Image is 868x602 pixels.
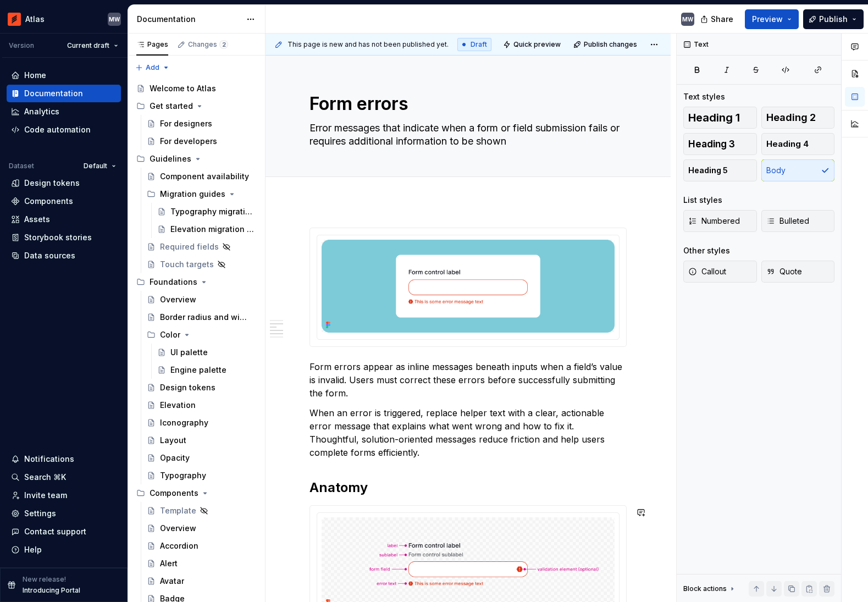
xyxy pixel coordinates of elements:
[688,139,735,150] span: Heading 3
[160,118,212,129] div: For designers
[7,103,121,120] a: Analytics
[570,37,642,52] button: Publish changes
[8,13,21,26] img: 102f71e4-5f95-4b3f-aebe-9cae3cf15d45.png
[7,174,121,192] a: Design tokens
[142,132,261,150] a: For developers
[153,361,261,379] a: Engine palette
[142,256,261,273] a: Touch targets
[142,467,261,484] a: Typography
[9,162,34,170] div: Dataset
[7,505,121,522] a: Settings
[471,40,487,49] span: Draft
[766,266,802,277] span: Quote
[188,40,228,49] div: Changes
[153,344,261,361] a: UI palette
[307,119,624,150] textarea: Error messages that indicate when a form or field submission fails or requires additional informa...
[137,14,241,25] div: Documentation
[761,261,835,283] button: Quote
[219,40,228,49] span: 2
[752,14,783,25] span: Preview
[160,523,196,534] div: Overview
[683,107,757,129] button: Heading 1
[24,250,75,261] div: Data sources
[160,470,206,481] div: Typography
[24,232,92,243] div: Storybook stories
[500,37,566,52] button: Quick preview
[136,40,168,49] div: Pages
[79,158,121,174] button: Default
[288,40,449,49] span: This page is new and has not been published yet.
[142,520,261,537] a: Overview
[160,189,225,200] div: Migration guides
[309,479,627,496] h2: Anatomy
[7,85,121,102] a: Documentation
[67,41,109,50] span: Current draft
[132,484,261,502] div: Components
[160,259,214,270] div: Touch targets
[142,572,261,590] a: Avatar
[132,150,261,168] div: Guidelines
[307,91,624,117] textarea: Form errors
[683,584,727,593] div: Block actions
[584,40,637,49] span: Publish changes
[766,139,809,150] span: Heading 4
[160,505,196,516] div: Template
[146,63,159,72] span: Add
[142,308,261,326] a: Border radius and width
[84,162,107,170] span: Default
[142,326,261,344] div: Color
[142,291,261,308] a: Overview
[683,581,737,597] div: Block actions
[23,575,66,584] p: New release!
[7,450,121,468] button: Notifications
[745,9,799,29] button: Preview
[24,106,59,117] div: Analytics
[803,9,864,29] button: Publish
[683,159,757,181] button: Heading 5
[682,15,693,24] div: MW
[150,277,197,288] div: Foundations
[7,211,121,228] a: Assets
[695,9,740,29] button: Share
[142,168,261,185] a: Component availability
[142,238,261,256] a: Required fields
[142,432,261,449] a: Layout
[62,38,123,53] button: Current draft
[24,544,42,555] div: Help
[142,396,261,414] a: Elevation
[170,206,254,217] div: Typography migration guide
[160,576,184,587] div: Avatar
[309,360,627,400] p: Form errors appear as inline messages beneath inputs when a field’s value is invalid. Users must ...
[24,196,73,207] div: Components
[683,210,757,232] button: Numbered
[142,185,261,203] div: Migration guides
[7,487,121,504] a: Invite team
[150,488,198,499] div: Components
[309,406,627,459] p: When an error is triggered, replace helper text with a clear, actionable error message that expla...
[683,133,757,155] button: Heading 3
[109,15,120,24] div: MW
[150,83,216,94] div: Welcome to Atlas
[170,347,208,358] div: UI palette
[160,400,196,411] div: Elevation
[132,60,173,75] button: Add
[160,417,208,428] div: Iconography
[160,558,178,569] div: Alert
[150,101,193,112] div: Get started
[683,91,725,102] div: Text styles
[160,171,249,182] div: Component availability
[24,508,56,519] div: Settings
[7,541,121,559] button: Help
[688,216,740,227] span: Numbered
[160,312,251,323] div: Border radius and width
[142,414,261,432] a: Iconography
[142,115,261,132] a: For designers
[7,192,121,210] a: Components
[9,41,34,50] div: Version
[819,14,848,25] span: Publish
[132,80,261,97] a: Welcome to Atlas
[688,112,740,123] span: Heading 1
[761,210,835,232] button: Bulleted
[24,178,80,189] div: Design tokens
[688,266,726,277] span: Callout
